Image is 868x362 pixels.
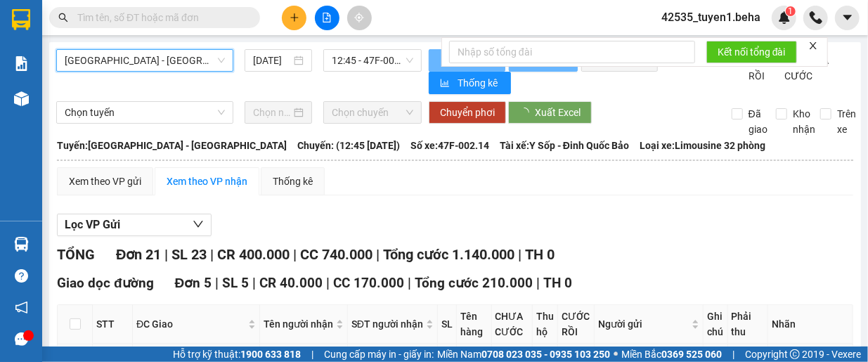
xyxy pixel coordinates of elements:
[240,349,301,360] strong: 1900 633 818
[253,53,291,68] input: 15/10/2025
[535,105,581,120] span: Xuất Excel
[293,246,297,263] span: |
[728,305,768,344] th: Phải thu
[297,138,400,153] span: Chuyến: (12:45 [DATE])
[614,351,618,357] span: ⚪️
[640,138,765,153] span: Loại xe: Limousine 32 phòng
[835,6,860,30] button: caret-down
[311,347,313,362] span: |
[772,316,849,332] div: Nhãn
[525,246,555,263] span: TH 0
[15,301,28,314] span: notification
[273,174,313,189] div: Thống kê
[264,316,333,332] span: Tên người nhận
[621,347,722,362] span: Miền Bắc
[440,78,452,89] span: bar-chart
[558,305,595,344] th: CƯỚC RỒI
[808,41,818,51] span: close
[718,44,786,60] span: Kết nối tổng đài
[788,6,793,16] span: 1
[457,305,492,344] th: Tên hàng
[429,49,505,72] button: Làm mới
[300,246,373,263] span: CC 740.000
[518,246,522,263] span: |
[810,11,822,24] img: phone-icon
[210,246,214,263] span: |
[58,13,68,22] span: search
[175,275,212,291] span: Đơn 5
[437,347,610,362] span: Miền Nam
[193,219,204,230] span: down
[14,237,29,252] img: warehouse-icon
[136,316,245,332] span: ĐC Giao
[57,246,95,263] span: TỔNG
[786,6,796,16] sup: 1
[508,101,592,124] button: Xuất Excel
[116,246,161,263] span: Đơn 21
[841,11,854,24] span: caret-down
[519,108,535,117] span: loading
[259,275,323,291] span: CR 40.000
[706,41,797,63] button: Kết nối tổng đài
[65,102,225,123] span: Chọn tuyến
[15,332,28,346] span: message
[217,246,290,263] span: CR 400.000
[167,174,247,189] div: Xem theo VP nhận
[481,349,610,360] strong: 0708 023 035 - 0935 103 250
[215,275,219,291] span: |
[543,275,572,291] span: TH 0
[333,275,404,291] span: CC 170.000
[57,275,154,291] span: Giao dọc đường
[410,138,489,153] span: Số xe: 47F-002.14
[732,347,734,362] span: |
[661,349,722,360] strong: 0369 525 060
[347,6,372,30] button: aim
[282,6,306,30] button: plus
[790,349,800,359] span: copyright
[164,246,168,263] span: |
[332,102,413,123] span: Chọn chuyến
[290,13,299,22] span: plus
[500,138,629,153] span: Tài xế: Y Sốp - Đinh Quốc Bảo
[743,106,773,137] span: Đã giao
[429,101,506,124] button: Chuyển phơi
[408,275,411,291] span: |
[492,305,533,344] th: CHƯA CƯỚC
[57,214,212,236] button: Lọc VP Gửi
[322,13,332,22] span: file-add
[704,305,728,344] th: Ghi chú
[831,106,862,137] span: Trên xe
[650,8,772,26] span: 42535_tuyen1.beha
[65,216,120,233] span: Lọc VP Gửi
[354,13,364,22] span: aim
[65,50,225,71] span: Phú Yên - Đắk Lắk
[415,275,533,291] span: Tổng cước 210.000
[598,316,689,332] span: Người gửi
[253,105,291,120] input: Chọn ngày
[383,246,514,263] span: Tổng cước 1.140.000
[57,140,287,151] b: Tuyến: [GEOGRAPHIC_DATA] - [GEOGRAPHIC_DATA]
[458,75,500,91] span: Thống kê
[324,347,434,362] span: Cung cấp máy in - giấy in:
[778,11,791,24] img: icon-new-feature
[449,41,695,63] input: Nhập số tổng đài
[315,6,339,30] button: file-add
[438,305,457,344] th: SL
[77,10,243,25] input: Tìm tên, số ĐT hoặc mã đơn
[326,275,330,291] span: |
[173,347,301,362] span: Hỗ trợ kỹ thuật:
[14,91,29,106] img: warehouse-icon
[12,9,30,30] img: logo-vxr
[376,246,380,263] span: |
[93,305,133,344] th: STT
[351,316,423,332] span: SĐT người nhận
[252,275,256,291] span: |
[787,106,821,137] span: Kho nhận
[533,305,559,344] th: Thu hộ
[69,174,141,189] div: Xem theo VP gửi
[14,56,29,71] img: solution-icon
[171,246,207,263] span: SL 23
[15,269,28,283] span: question-circle
[222,275,249,291] span: SL 5
[429,72,511,94] button: bar-chartThống kê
